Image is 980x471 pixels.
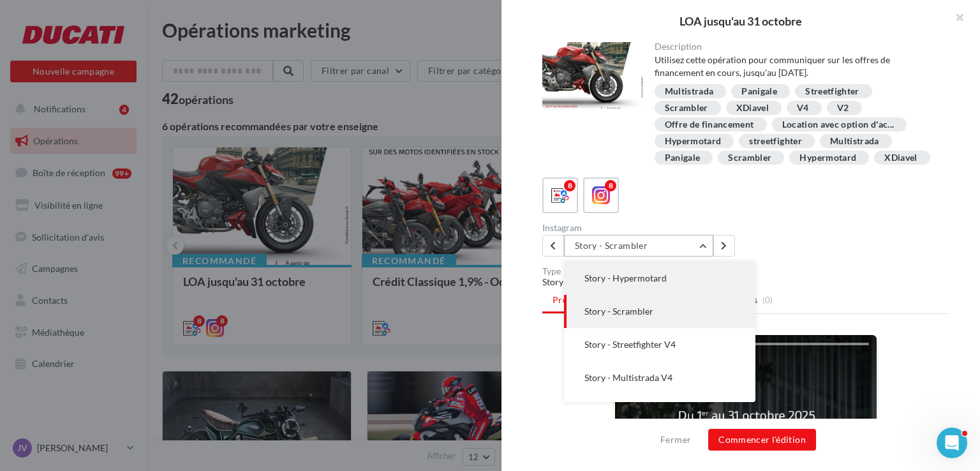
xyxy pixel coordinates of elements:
button: Story - Scrambler [564,295,755,328]
button: Story - Streetfighter V4 [564,328,755,361]
div: Story [542,276,949,288]
button: Story - Multistrada V4 [564,361,755,394]
div: Description [655,42,940,51]
div: Hypermotard [799,153,856,163]
div: V2 [837,103,849,113]
div: Multistrada [665,87,714,96]
div: Instagram [542,223,741,232]
div: Streetfighter [805,87,859,96]
div: XDiavel [884,153,917,163]
button: Fermer [655,432,696,447]
div: streetfighter [749,137,802,146]
div: XDiavel [736,103,769,113]
div: Hypermotard [665,137,722,146]
div: Multistrada [830,137,879,146]
button: Commencer l'édition [708,429,816,451]
span: Location avec option d'ac... [782,120,895,129]
button: Story - Hypermotard [564,262,755,295]
span: Story - Scrambler [584,306,653,317]
div: 8 [605,180,616,191]
span: Story - Streetfighter V4 [584,339,676,350]
span: (0) [762,295,773,305]
div: V4 [797,103,809,113]
button: Story - Scrambler [564,235,713,257]
span: Story - Hypermotard [584,273,667,283]
div: Scrambler [665,103,708,113]
div: Offre de financement [665,120,754,130]
div: Panigale [665,153,701,163]
div: LOA jusqu'au 31 octobre [522,15,960,27]
div: Panigale [741,87,777,96]
iframe: Intercom live chat [937,428,967,458]
div: 8 [564,180,575,191]
div: Scrambler [728,153,771,163]
div: Type [542,267,949,276]
span: Story - Multistrada V4 [584,372,672,383]
div: Utilisez cette opération pour communiquer sur les offres de financement en cours, jusqu'au [DATE]. [655,54,940,79]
